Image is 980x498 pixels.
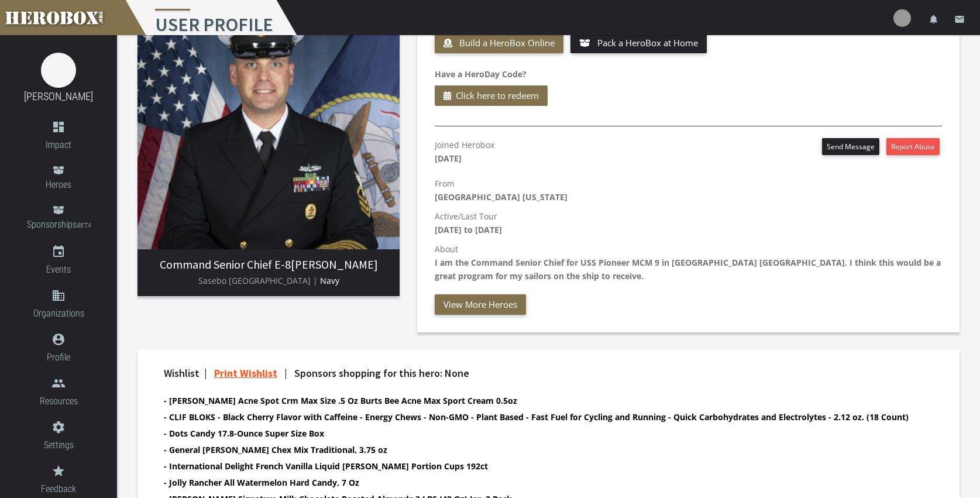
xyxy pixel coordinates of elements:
[160,257,291,272] span: Command Senior Chief E-8
[435,138,494,165] p: Joined Herobox
[320,275,339,286] span: Navy
[77,222,91,229] small: BETA
[164,394,913,407] li: Burts Acne Spot Crm Max Size .5 Oz Burts Bee Acne Max Sport Cream 0.5oz
[164,368,913,379] h4: Wishlist
[435,85,548,106] button: Click here to redeem
[164,477,359,488] b: - Jolly Rancher All Watermelon Hard Candy, 7 Oz
[435,191,568,202] b: [GEOGRAPHIC_DATA] [US_STATE]
[164,395,517,406] b: - [PERSON_NAME] Acne Spot Crm Max Size .5 Oz Burts Bee Acne Max Sport Cream 0.5oz
[954,14,965,25] i: email
[886,138,940,155] button: Report Abuse
[147,258,390,271] h3: [PERSON_NAME]
[164,476,913,489] li: Jolly Rancher All Watermelon Hard Candy, 7 Oz
[24,90,93,102] a: [PERSON_NAME]
[929,14,939,25] i: notifications
[41,53,76,88] img: image
[164,411,909,423] b: - CLIF BLOKS - Black Cherry Flavor with Caffeine - Energy Chews - Non-GMO - Plant Based - Fast Fu...
[435,177,942,204] p: From
[294,366,469,380] span: Sponsors shopping for this hero: None
[893,9,911,27] img: user-image
[570,33,707,53] button: Pack a HeroBox at Home
[435,294,526,315] button: View More Heroes
[456,88,539,103] span: Click here to redeem
[214,366,277,380] a: Print Wishlist
[164,443,913,456] li: General Mills Chex Mix Traditional, 3.75 oz
[435,68,527,80] b: Have a HeroDay Code?
[204,366,207,380] span: |
[198,275,318,286] span: Sasebo [GEOGRAPHIC_DATA] |
[284,366,287,380] span: |
[164,444,387,455] b: - General [PERSON_NAME] Chex Mix Traditional, 3.75 oz
[435,224,502,235] b: [DATE] to [DATE]
[164,461,488,472] b: - International Delight French Vanilla Liquid [PERSON_NAME] Portion Cups 192ct
[164,427,913,440] li: Dots Candy 17.8-Ounce Super Size Box
[435,209,942,236] p: Active/Last Tour
[164,459,913,473] li: International Delight French Vanilla Liquid Creamer Portion Cups 192ct
[822,138,879,155] button: Send Message
[597,37,698,49] span: Pack a HeroBox at Home
[164,428,324,439] b: - Dots Candy 17.8-Ounce Super Size Box
[435,242,942,283] p: About
[435,33,563,53] button: Build a HeroBox Online
[459,37,555,49] span: Build a HeroBox Online
[435,153,462,164] b: [DATE]
[164,410,913,424] li: CLIF BLOKS - Black Cherry Flavor with Caffeine - Energy Chews - Non-GMO - Plant Based - Fast Fuel...
[435,257,941,281] b: I am the Command Senior Chief for USS Pioneer MCM 9 in [GEOGRAPHIC_DATA] [GEOGRAPHIC_DATA]. I thi...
